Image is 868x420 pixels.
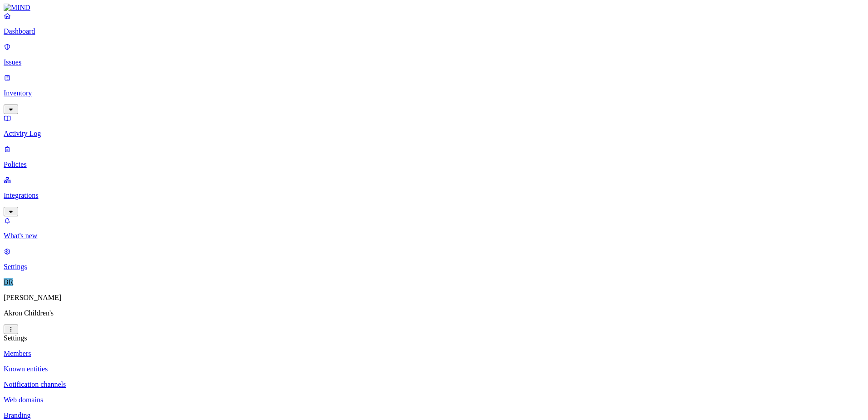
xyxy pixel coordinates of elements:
a: What's new [4,216,864,240]
a: Activity Log [4,114,864,138]
a: Dashboard [4,12,864,35]
div: Settings [4,334,864,342]
img: MIND [4,4,30,12]
p: Inventory [4,89,864,97]
a: Settings [4,247,864,271]
a: Known entities [4,365,864,373]
p: What's new [4,232,864,240]
p: Settings [4,263,864,271]
p: Integrations [4,191,864,200]
a: Members [4,350,864,358]
a: Branding [4,411,864,420]
a: MIND [4,4,864,12]
p: Policies [4,160,864,169]
p: Dashboard [4,27,864,35]
p: Akron Children's [4,309,864,317]
a: Policies [4,145,864,169]
a: Notification channels [4,380,864,389]
a: Web domains [4,396,864,404]
a: Issues [4,43,864,66]
a: Integrations [4,176,864,215]
a: Inventory [4,74,864,113]
p: Activity Log [4,130,864,138]
p: [PERSON_NAME] [4,294,864,302]
span: BR [4,278,13,286]
p: Issues [4,58,864,66]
